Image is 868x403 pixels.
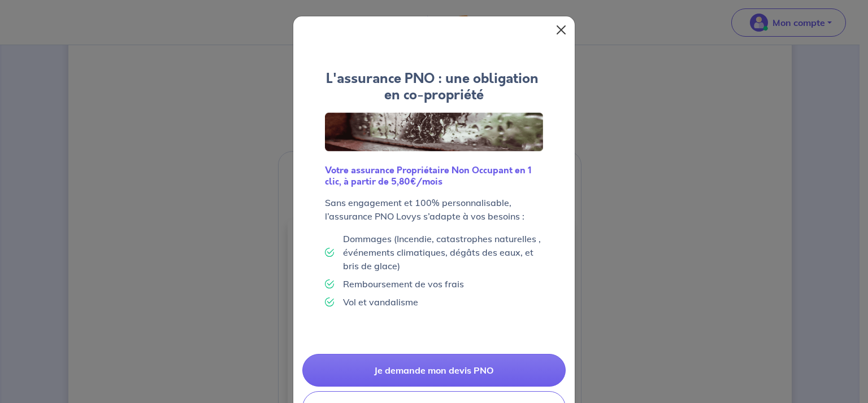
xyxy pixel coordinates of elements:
[325,196,543,223] p: Sans engagement et 100% personnalisable, l’assurance PNO Lovys s’adapte à vos besoins :
[325,165,543,186] h6: Votre assurance Propriétaire Non Occupant en 1 clic, à partir de 5,80€/mois
[343,295,418,309] p: Vol et vandalisme
[343,277,464,291] p: Remboursement de vos frais
[325,112,543,152] img: Logo Lovys
[325,71,543,103] h4: L'assurance PNO : une obligation en co-propriété
[343,232,543,273] p: Dommages (Incendie, catastrophes naturelles , événements climatiques, dégâts des eaux, et bris de...
[552,21,570,39] button: Close
[302,354,566,387] a: Je demande mon devis PNO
